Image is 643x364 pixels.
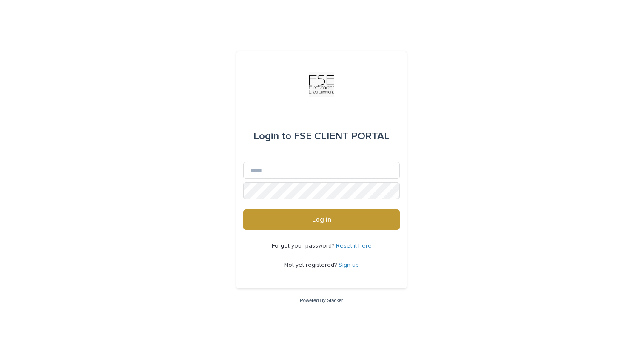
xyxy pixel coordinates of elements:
span: Not yet registered? [284,262,339,268]
span: Login to [253,131,291,141]
a: Powered By Stacker [300,298,343,303]
span: Log in [312,216,331,223]
img: Km9EesSdRbS9ajqhBzyo [309,72,334,97]
a: Sign up [339,262,359,268]
span: Forgot your password? [272,243,336,249]
a: Reset it here [336,243,372,249]
div: FSE CLIENT PORTAL [253,124,390,148]
button: Log in [243,209,400,230]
